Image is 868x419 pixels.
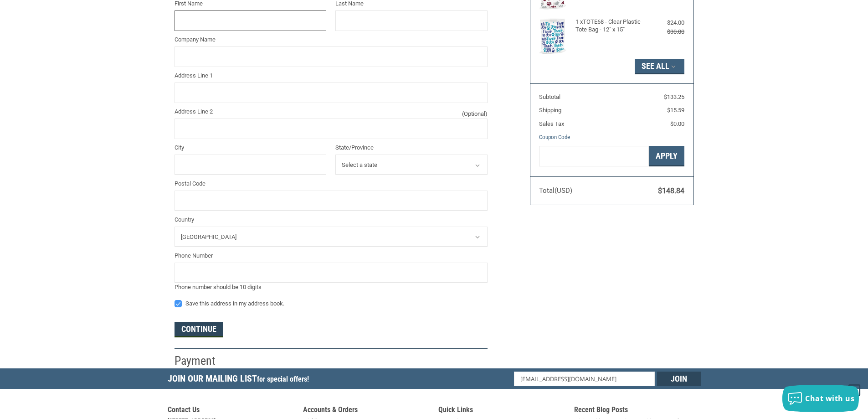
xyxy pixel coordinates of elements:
small: (Optional) [462,109,488,119]
span: Total (USD) [539,186,572,195]
button: Chat with us [782,385,859,412]
button: Continue [175,322,223,337]
h5: Recent Blog Posts [574,405,701,417]
label: Phone Number [175,251,488,260]
span: $0.00 [670,120,684,127]
h5: Accounts & Orders [303,405,430,417]
label: Country [175,215,488,224]
div: $30.00 [648,27,684,36]
span: Subtotal [539,93,560,100]
a: Coupon Code [539,134,570,140]
h4: 1 x TOTE68 - Clear Plastic Tote Bag - 12" x 15" [575,18,646,33]
h5: Quick Links [438,405,565,417]
h5: Join Our Mailing List [168,368,313,392]
label: City [175,143,327,152]
label: Postal Code [175,179,488,188]
span: Sales Tax [539,120,564,127]
span: $148.84 [658,186,684,195]
span: $15.59 [667,107,684,114]
input: Gift Certificate or Coupon Code [539,146,649,166]
input: Join [657,372,701,386]
span: $133.25 [664,93,684,100]
span: for special offers! [257,375,309,383]
button: See All [635,59,684,74]
div: $24.00 [648,18,684,27]
label: Address Line 2 [175,107,488,116]
label: State/Province [335,143,488,152]
label: Save this address in my address book. [175,300,488,307]
span: Chat with us [805,393,854,403]
label: Company Name [175,35,488,44]
button: Apply [649,146,684,166]
span: Shipping [539,107,561,114]
h2: Payment [175,353,228,368]
div: Phone number should be 10 digits [175,283,488,292]
h5: Contact Us [168,405,294,417]
label: Address Line 1 [175,71,488,80]
input: Email [514,372,655,386]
